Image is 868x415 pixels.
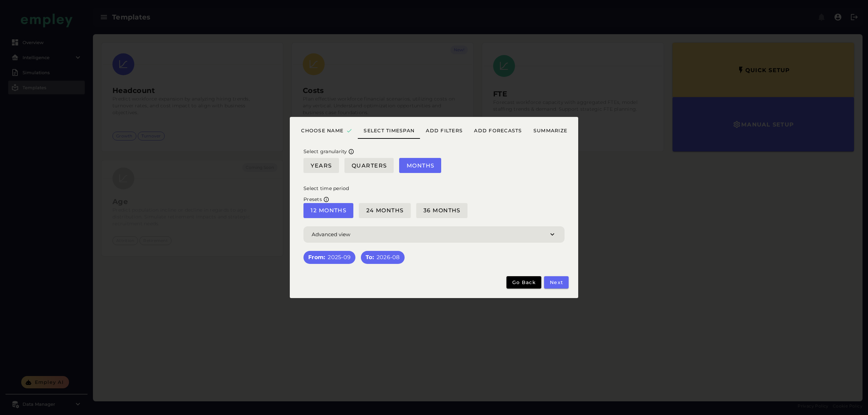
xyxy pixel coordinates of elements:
button: Months [399,158,441,173]
span: Add forecasts [474,128,522,134]
span: Select timespan [363,128,415,134]
button: 24 Months [359,203,410,218]
button: Advanced view [303,226,565,243]
span: Choose name [301,128,352,134]
span: Summarize [533,128,568,134]
span: 36 Months [423,207,461,214]
span: Months [406,162,434,169]
span: Years [310,162,332,169]
p: Presets [303,196,322,203]
span: Go back [512,279,536,285]
button: Go back [506,276,541,289]
span: Add filters [425,128,463,134]
span: Quarters [351,162,387,169]
div: 2025-09 [308,254,351,262]
button: Quarters [344,158,394,173]
span: 12 Months [310,207,347,214]
button: 36 Months [416,203,467,218]
button: Years [303,158,339,173]
span: 24 Months [366,207,404,214]
p: Select time period [303,185,565,192]
p: Select granularity [303,148,347,155]
button: Next [544,276,569,289]
button: 12 Months [303,203,353,218]
b: From: [308,254,325,262]
div: 2026-08 [366,254,400,262]
span: Next [550,279,563,285]
b: To: [366,254,374,262]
